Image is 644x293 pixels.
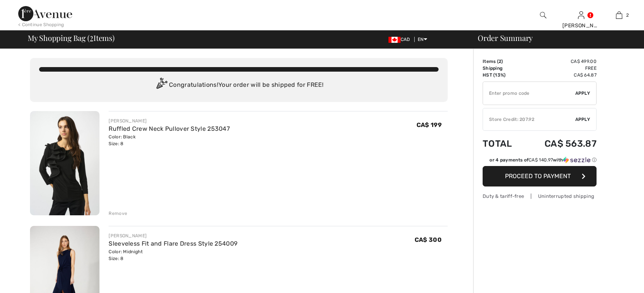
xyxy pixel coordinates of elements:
td: CA$ 499.00 [524,58,597,65]
span: EN [418,37,427,42]
div: < Continue Shopping [18,21,64,28]
div: Order Summary [469,34,639,42]
span: Apply [575,90,590,97]
div: Congratulations! Your order will be shipped for FREE! [39,78,439,93]
a: Sleeveless Fit and Flare Dress Style 254009 [109,240,237,247]
div: [PERSON_NAME] [109,232,237,239]
a: Ruffled Crew Neck Pullover Style 253047 [109,125,230,132]
span: CA$ 199 [417,121,442,128]
div: Duty & tariff-free | Uninterrupted shipping [483,193,597,200]
input: Promo code [483,82,575,105]
td: Shipping [483,65,524,72]
img: Sezzle [563,157,590,163]
td: CA$ 64.87 [524,72,597,78]
div: [PERSON_NAME] [562,22,600,30]
span: Apply [575,116,590,123]
span: CA$ 300 [415,236,442,243]
span: 2 [626,12,629,19]
td: HST (13%) [483,72,524,78]
img: search the website [540,11,546,20]
td: Free [524,65,597,72]
span: CA$ 140.97 [529,157,553,163]
td: CA$ 563.87 [524,131,597,157]
img: My Info [578,11,584,20]
img: My Bag [616,11,622,20]
div: Store Credit: 207.92 [483,116,575,123]
td: Total [483,131,524,157]
div: or 4 payments ofCA$ 140.97withSezzle Click to learn more about Sezzle [483,157,597,166]
span: 2 [499,59,501,64]
div: [PERSON_NAME] [109,118,230,124]
td: Items ( ) [483,58,524,65]
div: Color: Midnight Size: 8 [109,248,237,262]
img: Ruffled Crew Neck Pullover Style 253047 [30,111,99,215]
div: Color: Black Size: 8 [109,133,230,147]
img: Canadian Dollar [388,37,401,43]
a: 2 [600,11,638,20]
img: 1ère Avenue [18,6,72,21]
span: 2 [90,32,93,42]
span: Proceed to Payment [505,172,571,180]
a: Sign In [578,11,584,19]
img: Congratulation2.svg [154,78,169,93]
div: or 4 payments of with [489,157,597,163]
span: CAD [388,37,413,42]
button: Proceed to Payment [483,166,597,186]
span: My Shopping Bag ( Items) [28,34,115,42]
div: Remove [109,210,127,217]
